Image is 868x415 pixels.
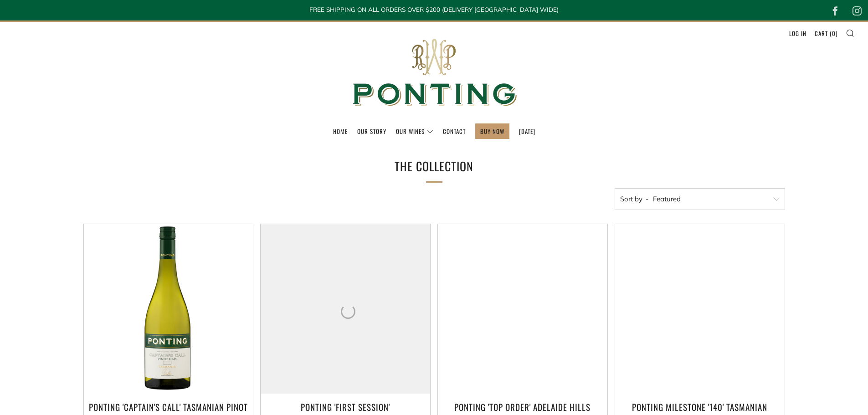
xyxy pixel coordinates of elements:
a: Home [333,124,348,138]
span: 0 [832,29,836,38]
h1: The Collection [298,156,571,177]
a: Log in [789,26,806,41]
a: Cart (0) [815,26,837,41]
a: Our Story [357,124,386,138]
a: BUY NOW [480,124,504,138]
img: Ponting Wines [343,22,525,123]
a: Contact [443,124,466,138]
a: [DATE] [519,124,535,138]
a: Our Wines [396,124,433,138]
